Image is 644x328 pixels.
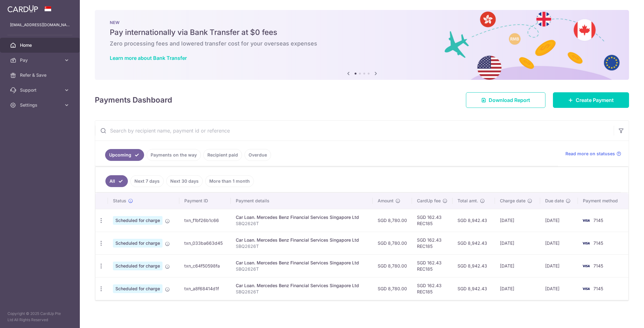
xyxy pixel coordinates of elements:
[378,198,394,204] span: Amount
[412,232,453,254] td: SGD 162.43 REC185
[179,209,231,232] td: txn_f1bf26b1c66
[105,175,128,187] a: All
[179,277,231,300] td: txn_a8f68414d1f
[453,232,495,254] td: SGD 8,942.43
[113,262,162,270] span: Scheduled for charge
[110,27,614,37] h5: Pay internationally via Bank Transfer at $0 fees
[20,57,61,63] span: Pay
[95,121,614,141] input: Search by recipient name, payment id or reference
[110,55,187,61] a: Learn more about Bank Transfer
[236,214,368,220] div: Car Loan. Mercedes Benz Financial Services Singapore Ltd
[495,209,540,232] td: [DATE]
[580,217,592,224] img: Bank Card
[110,20,614,25] p: NEW
[489,96,530,104] span: Download Report
[147,149,201,161] a: Payments on the way
[105,149,144,161] a: Upcoming
[179,232,231,254] td: txn_033ba663d45
[495,277,540,300] td: [DATE]
[113,198,126,204] span: Status
[20,102,61,108] span: Settings
[540,209,578,232] td: [DATE]
[495,232,540,254] td: [DATE]
[20,42,61,48] span: Home
[540,232,578,254] td: [DATE]
[453,209,495,232] td: SGD 8,942.43
[417,198,441,204] span: CardUp fee
[580,285,592,292] img: Bank Card
[179,254,231,277] td: txn_c64f50598fa
[236,282,368,289] div: Car Loan. Mercedes Benz Financial Services Singapore Ltd
[231,193,373,209] th: Payment details
[130,175,164,187] a: Next 7 days
[593,240,603,246] span: 7145
[373,209,412,232] td: SGD 8,780.00
[593,286,603,291] span: 7145
[580,262,592,270] img: Bank Card
[166,175,203,187] a: Next 30 days
[466,92,545,108] a: Download Report
[20,87,61,93] span: Support
[453,277,495,300] td: SGD 8,942.43
[545,198,564,204] span: Due date
[236,266,368,272] p: SBQ2626T
[576,96,614,104] span: Create Payment
[458,198,478,204] span: Total amt.
[110,40,614,47] h6: Zero processing fees and lowered transfer cost for your overseas expenses
[412,277,453,300] td: SGD 162.43 REC185
[580,239,592,247] img: Bank Card
[95,10,629,80] img: Bank transfer banner
[245,149,271,161] a: Overdue
[540,277,578,300] td: [DATE]
[373,232,412,254] td: SGD 8,780.00
[593,218,603,223] span: 7145
[10,22,70,28] p: [EMAIL_ADDRESS][DOMAIN_NAME]
[113,239,162,248] span: Scheduled for charge
[373,277,412,300] td: SGD 8,780.00
[7,5,38,12] img: CardUp
[553,92,629,108] a: Create Payment
[179,193,231,209] th: Payment ID
[412,209,453,232] td: SGD 162.43 REC185
[113,216,162,225] span: Scheduled for charge
[236,243,368,249] p: SBQ2626T
[113,284,162,293] span: Scheduled for charge
[373,254,412,277] td: SGD 8,780.00
[593,263,603,268] span: 7145
[500,198,525,204] span: Charge date
[236,260,368,266] div: Car Loan. Mercedes Benz Financial Services Singapore Ltd
[203,149,242,161] a: Recipient paid
[495,254,540,277] td: [DATE]
[578,193,628,209] th: Payment method
[20,72,61,78] span: Refer & Save
[95,94,172,106] h4: Payments Dashboard
[565,151,615,157] span: Read more on statuses
[236,237,368,243] div: Car Loan. Mercedes Benz Financial Services Singapore Ltd
[453,254,495,277] td: SGD 8,942.43
[236,220,368,227] p: SBQ2626T
[565,151,621,157] a: Read more on statuses
[540,254,578,277] td: [DATE]
[236,289,368,295] p: SBQ2626T
[205,175,254,187] a: More than 1 month
[412,254,453,277] td: SGD 162.43 REC185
